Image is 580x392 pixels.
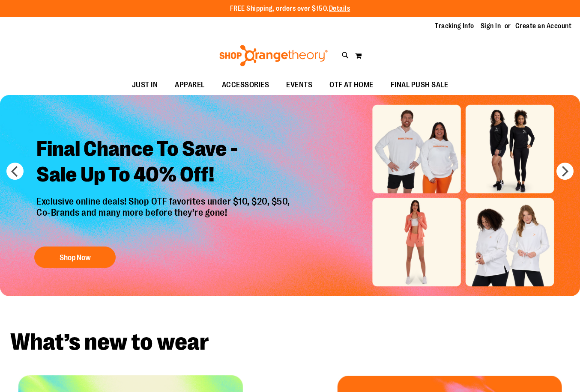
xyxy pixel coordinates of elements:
[132,75,158,95] span: JUST IN
[481,21,501,31] a: Sign In
[556,163,574,180] button: next
[175,75,205,95] span: APPAREL
[6,163,24,180] button: prev
[435,21,474,31] a: Tracking Info
[34,246,116,268] button: Shop Now
[222,75,269,95] span: ACCESSORIES
[391,75,448,95] span: FINAL PUSH SALE
[329,75,374,95] span: OTF AT HOME
[329,5,350,12] a: Details
[218,45,329,66] img: Shop Orangetheory
[286,75,312,95] span: EVENTS
[10,330,570,354] h2: What’s new to wear
[30,196,299,238] p: Exclusive online deals! Shop OTF favorites under $10, $20, $50, Co-Brands and many more before th...
[30,130,299,196] h2: Final Chance To Save - Sale Up To 40% Off!
[230,4,350,14] p: FREE Shipping, orders over $150.
[30,130,299,272] a: Final Chance To Save -Sale Up To 40% Off! Exclusive online deals! Shop OTF favorites under $10, $...
[515,21,572,31] a: Create an Account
